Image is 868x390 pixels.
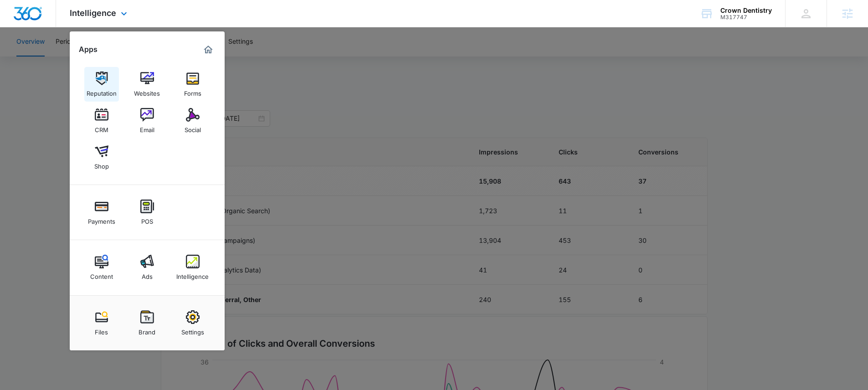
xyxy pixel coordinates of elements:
a: Intelligence [175,250,210,285]
div: Settings [181,324,204,336]
div: Shop [94,158,109,170]
img: tab_domain_overview_orange.svg [25,53,32,60]
a: CRM [84,103,119,138]
div: Keywords by Traffic [101,54,154,60]
div: CRM [95,122,108,133]
div: Ads [142,268,153,280]
a: Files [84,306,119,340]
a: Payments [84,195,119,230]
h2: Apps [79,45,98,54]
div: Domain: [DOMAIN_NAME] [24,24,100,31]
a: Email [130,103,164,138]
a: POS [130,195,164,230]
img: tab_keywords_by_traffic_grey.svg [91,53,98,60]
a: Reputation [84,67,119,102]
div: Payments [88,213,115,225]
a: Brand [130,306,164,340]
div: v 4.0.25 [26,15,45,22]
div: Websites [134,85,160,97]
a: Forms [175,67,210,102]
div: POS [141,213,153,225]
a: Settings [175,306,210,340]
div: account name [720,7,772,14]
a: Websites [130,67,164,102]
img: logo_orange.svg [15,15,22,22]
a: Shop [84,140,119,174]
div: Email [140,122,154,133]
div: account id [720,14,772,21]
a: Ads [130,250,164,285]
a: Marketing 360® Dashboard [201,42,216,57]
div: Brand [139,324,155,336]
div: Content [90,268,113,280]
a: Social [175,103,210,138]
span: Intelligence [70,8,116,18]
div: Intelligence [176,268,209,280]
div: Forms [184,85,201,97]
img: website_grey.svg [15,24,22,31]
div: Reputation [87,85,117,97]
a: Content [84,250,119,285]
div: Domain Overview [35,54,82,60]
div: Files [95,324,108,336]
div: Social [185,122,201,133]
